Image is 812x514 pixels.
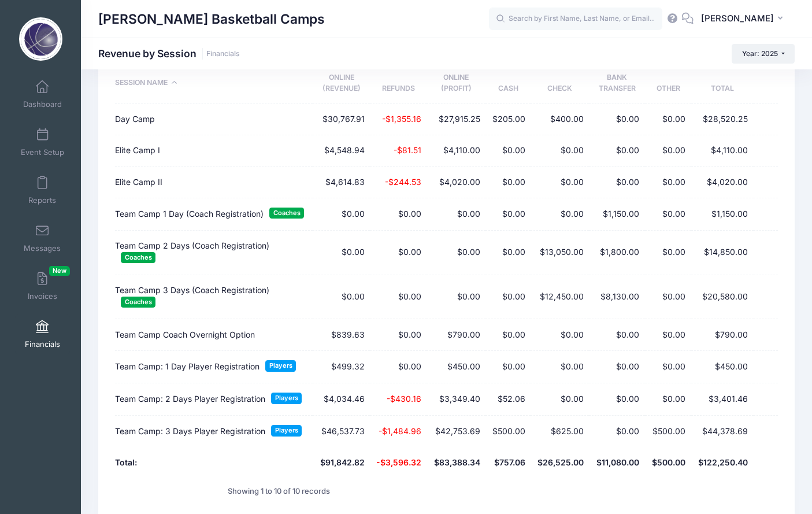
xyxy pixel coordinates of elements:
[121,252,155,263] span: Coaches
[370,135,427,167] td: -$81.51
[115,319,313,350] td: Team Camp Coach Overnight Option
[370,351,427,383] td: $0.00
[589,416,645,448] td: $0.00
[313,416,370,448] td: $46,537.73
[28,291,57,301] span: Invoices
[313,103,370,135] td: $30,767.91
[370,275,427,320] td: $0.00
[427,103,485,135] td: $27,915.25
[691,275,754,320] td: $20,580.00
[645,448,691,478] th: $500.00
[645,63,691,104] th: Other: activate to sort column ascending
[370,167,427,198] td: -$244.53
[370,103,427,135] td: -$1,355.16
[531,448,589,478] th: $26,525.00
[645,416,691,448] td: $500.00
[121,297,155,308] span: Coaches
[485,319,531,350] td: $0.00
[115,275,313,320] td: Team Camp 3 Days (Coach Registration)
[206,50,240,58] a: Financials
[19,17,62,61] img: Sean O'Regan Basketball Camps
[691,383,754,416] td: $3,401.46
[691,63,754,104] th: Total: activate to sort column ascending
[485,448,531,478] th: $757.06
[645,103,691,135] td: $0.00
[28,195,56,205] span: Reports
[115,167,313,198] td: Elite Camp II
[531,231,589,275] td: $13,050.00
[370,198,427,231] td: $0.00
[15,314,70,354] a: Financials
[485,231,531,275] td: $0.00
[427,416,485,448] td: $42,753.69
[313,167,370,198] td: $4,614.83
[701,12,774,25] span: [PERSON_NAME]
[269,208,304,219] span: Coaches
[589,275,645,320] td: $8,130.00
[531,275,589,320] td: $12,450.00
[313,275,370,320] td: $0.00
[427,448,485,478] th: $83,388.34
[485,383,531,416] td: $52.06
[24,243,61,253] span: Messages
[427,135,485,167] td: $4,110.00
[370,448,427,478] th: -$3,596.32
[370,231,427,275] td: $0.00
[370,319,427,350] td: $0.00
[313,231,370,275] td: $0.00
[15,266,70,306] a: InvoicesNew
[115,135,313,167] td: Elite Camp I
[427,198,485,231] td: $0.00
[15,122,70,162] a: Event Setup
[485,167,531,198] td: $0.00
[485,351,531,383] td: $0.00
[694,6,795,32] button: [PERSON_NAME]
[691,231,754,275] td: $14,850.00
[427,319,485,350] td: $790.00
[313,448,370,478] th: $91,842.82
[645,383,691,416] td: $0.00
[691,135,754,167] td: $4,110.00
[98,6,325,32] h1: [PERSON_NAME] Basketball Camps
[15,74,70,114] a: Dashboard
[645,319,691,350] td: $0.00
[531,351,589,383] td: $0.00
[742,49,778,58] span: Year: 2025
[427,231,485,275] td: $0.00
[691,103,754,135] td: $28,520.25
[115,198,313,231] td: Team Camp 1 Day (Coach Registration)
[489,8,662,31] input: Search by First Name, Last Name, or Email...
[691,448,754,478] th: $122,250.40
[228,478,330,505] div: Showing 1 to 10 of 10 records
[531,383,589,416] td: $0.00
[645,275,691,320] td: $0.00
[589,319,645,350] td: $0.00
[265,360,296,371] span: Players
[313,351,370,383] td: $499.32
[691,198,754,231] td: $1,150.00
[531,198,589,231] td: $0.00
[15,218,70,258] a: Messages
[98,47,240,60] h1: Revenue by Session
[370,383,427,416] td: -$430.16
[313,135,370,167] td: $4,548.94
[589,103,645,135] td: $0.00
[485,103,531,135] td: $205.00
[427,351,485,383] td: $450.00
[115,63,313,104] th: Session Name: activate to sort column descending
[485,198,531,231] td: $0.00
[115,383,313,416] td: Team Camp: 2 Days Player Registration
[589,63,645,104] th: BankTransfer: activate to sort column ascending
[531,416,589,448] td: $625.00
[589,135,645,167] td: $0.00
[271,425,302,436] span: Players
[589,448,645,478] th: $11,080.00
[531,63,589,104] th: Check: activate to sort column ascending
[427,167,485,198] td: $4,020.00
[313,63,370,104] th: Online(Revenue): activate to sort column ascending
[25,339,60,349] span: Financials
[485,275,531,320] td: $0.00
[531,103,589,135] td: $400.00
[427,275,485,320] td: $0.00
[732,44,795,64] button: Year: 2025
